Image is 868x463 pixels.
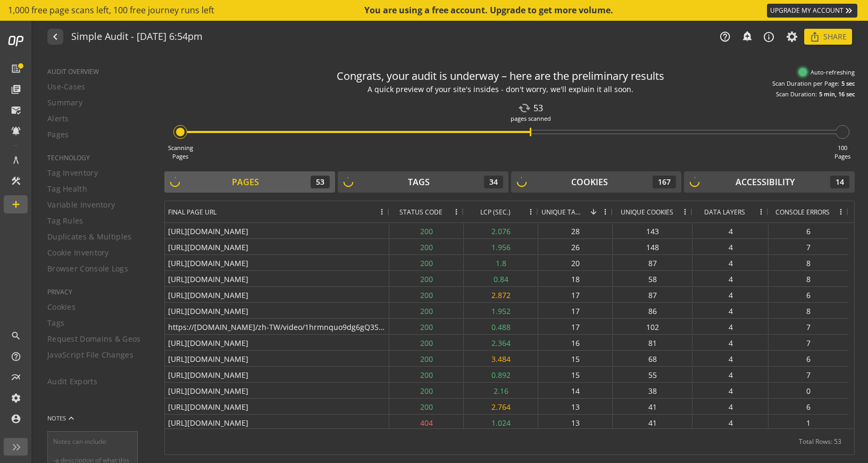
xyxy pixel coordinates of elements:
[389,255,464,270] div: 200
[389,303,464,318] div: 200
[799,68,855,77] div: Auto-refreshing
[464,255,538,270] div: 1.8
[613,415,692,430] div: 41
[830,176,849,188] div: 14
[613,351,692,366] div: 68
[464,399,538,414] div: 2.764
[464,303,538,318] div: 1.952
[389,239,464,254] div: 200
[769,319,848,334] div: 7
[613,335,692,350] div: 81
[613,367,692,382] div: 55
[511,114,551,123] div: pages scanned
[613,255,692,270] div: 87
[11,393,21,403] mat-icon: settings
[769,303,848,318] div: 8
[613,223,692,238] div: 143
[538,239,613,254] div: 26
[165,319,389,334] div: https://[DOMAIN_NAME]/zh-TW/video/1hrmnquo9dg6gQ3SGMOS5QVk712m1c?noVideoAds=1&embedIdEventId=v_Vv...
[684,171,855,193] button: Accessibility14
[11,414,21,424] mat-icon: account_circle
[389,287,464,302] div: 200
[804,29,852,45] button: Share
[692,367,769,382] div: 4
[819,90,855,98] div: 5 min, 16 sec
[11,105,21,115] mat-icon: mark_email_read
[49,30,60,43] mat-icon: navigate_before
[165,335,389,350] div: [URL][DOMAIN_NAME]
[165,303,389,318] div: [URL][DOMAIN_NAME]
[834,144,850,160] div: 100 Pages
[538,367,613,382] div: 15
[692,415,769,430] div: 4
[165,287,389,302] div: [URL][DOMAIN_NAME]
[692,271,769,286] div: 4
[389,223,464,238] div: 200
[692,303,769,318] div: 4
[769,287,848,302] div: 6
[11,372,21,383] mat-icon: multiline_chart
[165,239,389,254] div: [URL][DOMAIN_NAME]
[11,330,21,341] mat-icon: search
[389,335,464,350] div: 200
[389,399,464,414] div: 200
[389,415,464,430] div: 404
[464,351,538,366] div: 3.484
[71,31,203,43] h1: Simple Audit - 27 August 2025 | 6:54pm
[538,287,613,302] div: 17
[769,255,848,270] div: 8
[464,367,538,382] div: 0.892
[719,31,731,43] mat-icon: help_outline
[165,351,389,366] div: [URL][DOMAIN_NAME]
[47,406,77,431] button: NOTES
[692,287,769,302] div: 4
[168,144,193,160] div: Scanning Pages
[389,319,464,334] div: 200
[538,319,613,334] div: 17
[538,383,613,398] div: 14
[11,176,21,186] mat-icon: construction
[311,176,330,188] div: 53
[692,255,769,270] div: 4
[538,399,613,414] div: 13
[809,31,820,42] mat-icon: ios_share
[621,208,673,217] span: Unique Cookies
[769,415,848,430] div: 1
[464,239,538,254] div: 1.956
[538,351,613,366] div: 15
[769,239,848,254] div: 7
[165,367,389,382] div: [URL][DOMAIN_NAME]
[389,271,464,286] div: 200
[763,31,775,43] mat-icon: info_outline
[775,208,830,217] span: Console Errors
[337,69,664,84] div: Congrats, your audit is underway – here are the preliminary results
[484,176,503,188] div: 34
[613,319,692,334] div: 102
[364,4,614,16] div: You are using a free account. Upgrade to get more volume.
[741,30,752,41] mat-icon: add_alert
[704,208,745,217] span: Data Layers
[165,415,389,430] div: [URL][DOMAIN_NAME]
[511,171,682,193] button: Cookies167
[11,84,21,95] mat-icon: library_books
[769,223,848,238] div: 6
[538,303,613,318] div: 17
[823,27,847,46] span: Share
[480,208,511,217] span: LCP (SEC.)
[799,429,841,454] div: Total Rows: 53
[692,239,769,254] div: 4
[338,171,508,193] button: Tags34
[518,102,543,114] div: 53
[692,319,769,334] div: 4
[66,413,77,424] mat-icon: keyboard_arrow_up
[538,255,613,270] div: 20
[769,351,848,366] div: 6
[613,287,692,302] div: 87
[464,223,538,238] div: 2.076
[8,4,214,16] span: 1,000 free page scans left, 100 free journey runs left
[11,126,21,136] mat-icon: notifications_active
[11,199,21,210] mat-icon: add
[464,415,538,430] div: 1.024
[541,208,583,217] span: Unique Tags
[464,319,538,334] div: 0.488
